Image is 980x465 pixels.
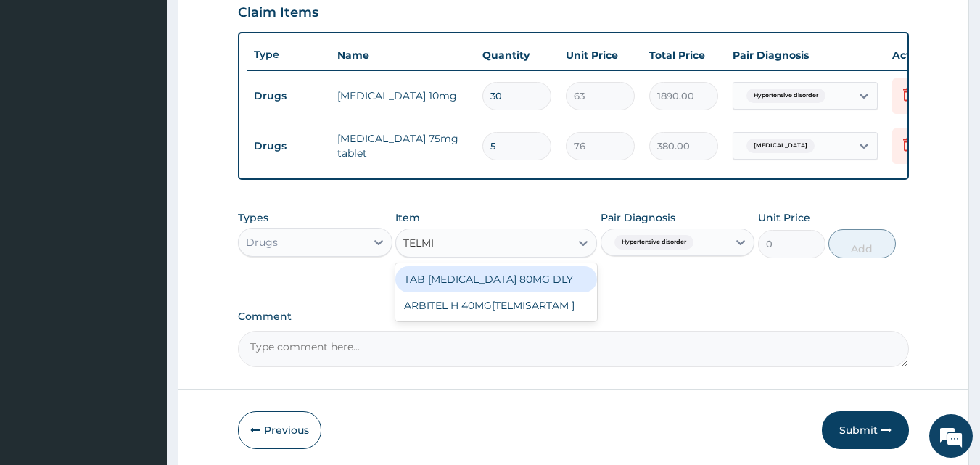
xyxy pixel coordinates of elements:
[238,5,318,21] h3: Claim Items
[238,411,321,449] button: Previous
[642,41,725,70] th: Total Price
[601,210,675,225] label: Pair Diagnosis
[395,292,597,318] div: ARBITEL H 40MG[TELMISARTAM ]
[822,411,909,449] button: Submit
[246,235,278,250] div: Drugs
[238,7,273,42] div: Minimize live chat window
[746,139,815,153] span: [MEDICAL_DATA]
[7,310,276,361] textarea: Type your message and hit 'Enter'
[885,41,958,70] th: Actions
[27,73,59,109] img: d_794563401_company_1708531726252_794563401
[559,41,642,70] th: Unit Price
[330,124,475,168] td: [MEDICAL_DATA] 75mg tablet
[758,210,810,225] label: Unit Price
[330,81,475,110] td: [MEDICAL_DATA] 10mg
[395,210,420,225] label: Item
[746,89,825,103] span: Hypertensive disorder
[75,81,244,100] div: Chat with us now
[238,310,910,323] label: Comment
[247,83,330,110] td: Drugs
[330,41,475,70] th: Name
[395,266,597,292] div: TAB [MEDICAL_DATA] 80MG DLY
[238,212,268,224] label: Types
[475,41,559,70] th: Quantity
[828,229,896,258] button: Add
[614,235,693,250] span: Hypertensive disorder
[84,140,200,287] span: We're online!
[247,41,330,68] th: Type
[247,133,330,160] td: Drugs
[725,41,885,70] th: Pair Diagnosis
